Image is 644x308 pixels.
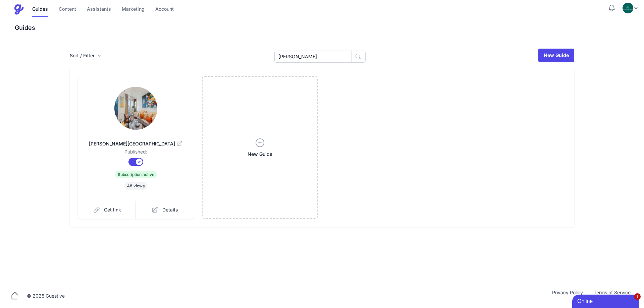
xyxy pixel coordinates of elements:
[623,3,639,13] div: Profile Menu
[13,24,644,32] h3: Guides
[162,206,178,213] span: Details
[122,2,145,17] a: Marketing
[13,4,24,15] img: Guestive Guides
[608,4,616,12] button: Notifications
[547,289,588,303] a: Privacy Policy
[78,201,136,219] a: Get link
[87,2,111,17] a: Assistants
[538,49,574,62] a: New Guide
[89,148,183,158] dd: Published:
[27,293,65,299] div: © 2025 Guestive
[89,140,183,147] span: [PERSON_NAME][GEOGRAPHIC_DATA]
[124,182,147,190] span: 48 views
[155,2,174,17] a: Account
[572,293,641,308] iframe: chat widget
[114,87,157,130] img: tz7guqm2isaqstgb1jntn8dqqm35
[202,76,318,219] a: New Guide
[274,51,352,63] input: Search Guides
[115,171,157,178] span: Subscription active
[104,206,121,213] span: Get link
[588,289,636,303] a: Terms of Service
[59,2,76,17] a: Content
[32,2,48,17] a: Guides
[136,201,194,219] a: Details
[623,3,633,13] img: oovs19i4we9w73xo0bfpgswpi0cd
[70,52,101,59] button: Sort / Filter
[248,151,272,158] span: New Guide
[89,132,183,148] a: [PERSON_NAME][GEOGRAPHIC_DATA]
